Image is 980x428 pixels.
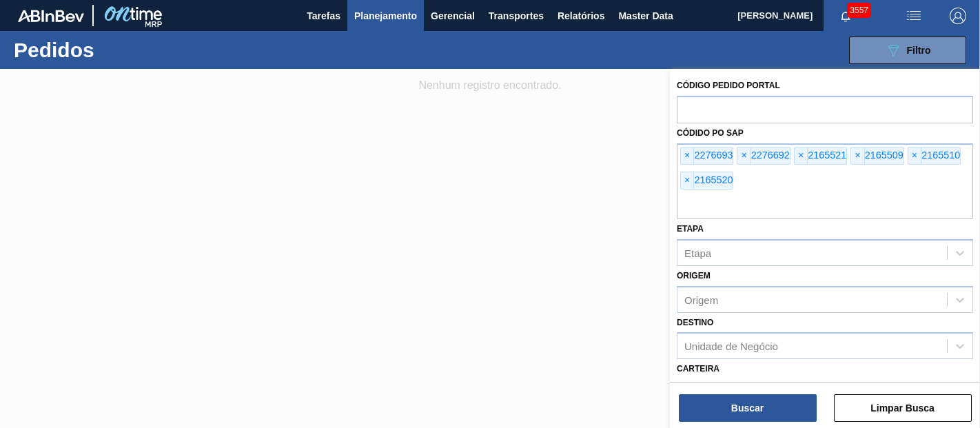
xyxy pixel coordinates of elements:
[558,8,604,24] span: Relatórios
[680,147,733,165] div: 2276693
[18,10,84,22] img: TNhmsLtSVTkK8tSr43FrP2fwEKptu5GPRR3wAAAABJRU5ErkJggg==
[849,37,966,64] button: Filtro
[677,81,780,90] label: Código Pedido Portal
[677,271,711,281] label: Origem
[850,147,904,165] div: 2165509
[681,147,694,164] span: ×
[489,8,544,24] span: Transportes
[908,147,921,164] span: ×
[684,294,718,305] div: Origem
[950,8,966,24] img: Logout
[684,340,778,352] div: Unidade de Negócio
[618,8,673,24] span: Master Data
[824,6,868,26] button: Notificações
[847,3,871,18] span: 3557
[677,128,744,138] label: Códido PO SAP
[795,147,808,164] span: ×
[677,224,704,234] label: Etapa
[684,247,711,258] div: Etapa
[737,147,790,165] div: 2276692
[908,147,961,165] div: 2165510
[906,8,922,24] img: userActions
[354,8,417,24] span: Planejamento
[14,42,209,58] h1: Pedidos
[907,45,931,56] span: Filtro
[677,364,719,374] label: Carteira
[851,147,864,164] span: ×
[737,147,751,164] span: ×
[677,318,713,327] label: Destino
[680,172,733,190] div: 2165520
[681,172,694,189] span: ×
[794,147,847,165] div: 2165521
[307,8,340,24] span: Tarefas
[431,8,475,24] span: Gerencial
